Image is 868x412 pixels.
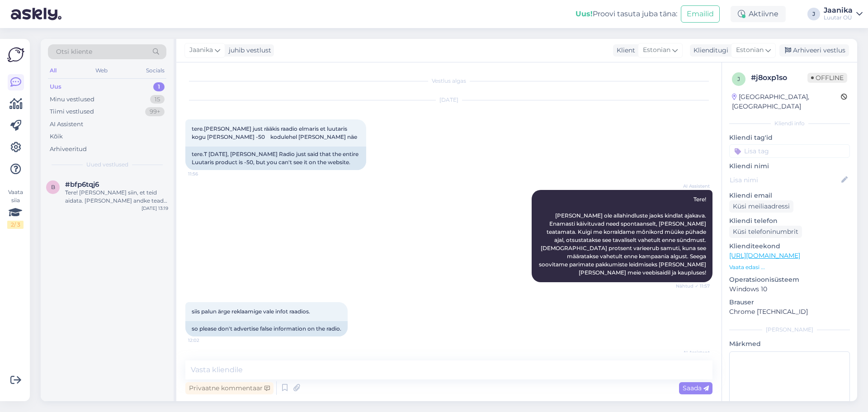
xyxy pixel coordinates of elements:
[185,96,712,104] div: [DATE]
[683,384,709,392] span: Saada
[56,47,92,57] span: Otsi kliente
[729,200,793,213] div: Küsi meiliaadressi
[576,9,593,18] b: Uus!
[730,175,840,185] input: Lisa nimi
[145,107,165,116] div: 99+
[729,242,850,251] p: Klienditeekond
[48,65,58,76] div: All
[7,188,24,229] div: Vaata siia
[7,221,24,229] div: 2 / 3
[576,9,677,19] div: Proovi tasuta juba täna:
[192,125,357,140] span: tere.[PERSON_NAME] just rääkis raadio elmaris et luutaris kogu [PERSON_NAME] -50 kodulehel [PERSO...
[729,161,850,171] p: Kliendi nimi
[51,184,55,190] span: b
[729,284,850,294] p: Windows 10
[824,14,853,21] div: Luutar OÜ
[737,76,740,82] span: j
[807,8,820,20] div: J
[736,45,764,55] span: Estonian
[729,263,850,271] p: Vaata edasi ...
[729,119,850,128] div: Kliendi info
[681,5,720,23] button: Emailid
[676,283,710,289] span: Nähtud ✓ 11:57
[643,45,670,55] span: Estonian
[50,107,94,116] div: Tiimi vestlused
[729,298,850,307] p: Brauser
[731,6,786,22] div: Aktiivne
[729,275,850,284] p: Operatsioonisüsteem
[225,46,271,55] div: juhib vestlust
[185,77,712,85] div: Vestlus algas
[185,147,366,170] div: tere.T [DATE], [PERSON_NAME] Radio just said that the entire Luutaris product is -50, but you can...
[192,308,310,315] span: siis palun ärge reklaamige vale infot raadios.
[94,65,109,76] div: Web
[7,46,24,63] img: Askly Logo
[729,339,850,349] p: Märkmed
[676,349,710,356] span: AI Assistent
[50,120,83,129] div: AI Assistent
[142,205,168,212] div: [DATE] 13:19
[50,95,94,104] div: Minu vestlused
[729,191,850,200] p: Kliendi email
[729,133,850,142] p: Kliendi tag'id
[824,7,863,21] a: JaanikaLuutar OÜ
[779,44,849,57] div: Arhiveeri vestlus
[824,7,853,14] div: Jaanika
[185,321,348,336] div: so please don't advertise false information on the radio.
[188,170,222,177] span: 11:56
[807,73,847,83] span: Offline
[188,337,222,344] span: 12:02
[729,216,850,226] p: Kliendi telefon
[729,226,802,238] div: Küsi telefoninumbrit
[729,326,850,334] div: [PERSON_NAME]
[690,46,728,55] div: Klienditugi
[153,82,165,91] div: 1
[50,145,87,154] div: Arhiveeritud
[729,144,850,158] input: Lisa tag
[65,189,168,205] div: Tere! [PERSON_NAME] siin, et teid aidata. [PERSON_NAME] andke teada, millise toote kohta soovite ...
[729,307,850,317] p: Chrome [TECHNICAL_ID]
[50,82,61,91] div: Uus
[676,183,710,189] span: AI Assistent
[732,92,841,111] div: [GEOGRAPHIC_DATA], [GEOGRAPHIC_DATA]
[751,72,807,83] div: # j8oxp1so
[50,132,63,141] div: Kõik
[144,65,166,76] div: Socials
[729,251,800,260] a: [URL][DOMAIN_NAME]
[65,180,99,189] span: #bfp6tqj6
[150,95,165,104] div: 15
[189,45,213,55] span: Jaanika
[613,46,635,55] div: Klient
[185,382,274,394] div: Privaatne kommentaar
[86,161,128,169] span: Uued vestlused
